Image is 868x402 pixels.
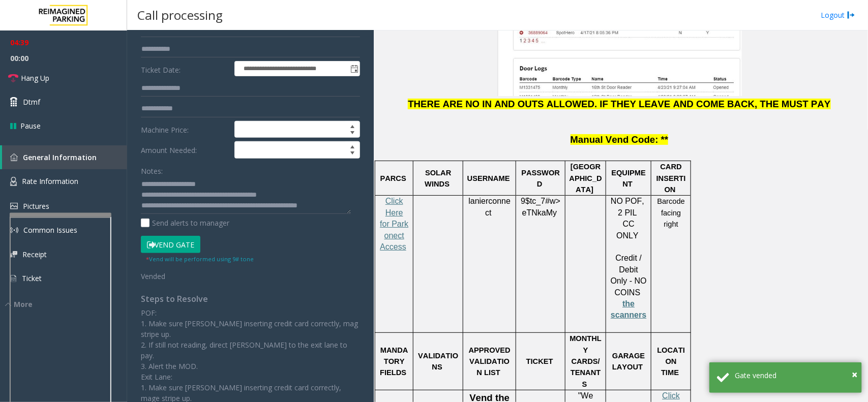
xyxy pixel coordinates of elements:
[526,357,553,365] span: TICKET
[141,236,200,253] button: Vend Gate
[23,201,49,211] span: Pictures
[23,152,97,162] span: General Information
[20,120,41,131] span: Pause
[521,169,560,188] span: PASSWORD
[21,73,49,83] span: Hang Up
[570,163,602,194] span: [GEOGRAPHIC_DATA]
[138,61,232,76] label: Ticket Date:
[611,197,644,205] span: NO POF,
[612,352,645,371] span: GARAGE LAYOUT
[345,150,360,158] span: Decrease value
[141,218,229,228] label: Send alerts to manager
[852,367,857,381] span: ×
[345,121,360,130] span: Increase value
[735,370,854,381] div: Gate vended
[616,220,639,239] span: CC ONLY
[141,162,163,176] label: Notes:
[5,299,127,310] div: More
[408,99,830,109] span: THERE ARE NO IN AND OUTS ALLOWED. IF THEY LEAVE AND COME BACK, THE MUST PAY
[345,130,360,138] span: Decrease value
[10,203,18,209] img: 'icon'
[380,346,408,377] span: MANDATORY FIELDS
[571,134,669,145] span: Manual Vend Code: **
[2,145,127,169] a: General Information
[852,367,857,382] button: Close
[468,197,511,217] span: lanierconnect
[521,197,560,205] span: 9$tc_7#w>
[611,300,646,319] a: the scanners
[146,255,254,263] small: Vend will be performed using 9# tone
[469,346,511,377] span: APPROVED VALIDATION LIST
[425,169,451,188] span: SOLAR WINDS
[657,197,685,228] span: Barcode facing right
[618,208,637,217] span: 2 PIL
[611,254,647,296] span: Credit / Debit Only - NO COINS
[10,153,18,161] img: 'icon'
[10,177,17,186] img: 'icon'
[348,61,360,76] span: Toggle popup
[657,346,685,377] span: LOCATION TIME
[821,10,855,20] a: Logout
[612,169,646,188] span: EQUIPMENT
[141,271,165,281] span: Vended
[141,294,360,304] h4: Steps to Resolve
[467,174,510,182] span: USERNAME
[138,141,232,159] label: Amount Needed:
[522,208,557,218] span: eTNkaMy
[23,97,40,107] span: Dtmf
[22,176,78,186] span: Rate Information
[138,121,232,138] label: Machine Price:
[345,142,360,150] span: Increase value
[418,352,458,371] span: VALIDATIONS
[656,163,686,194] span: CARD INSERTION
[380,174,406,182] span: PARCS
[380,197,408,251] a: Click Here for Parkonect Access
[847,10,855,20] img: logout
[132,3,228,27] h3: Call processing
[570,334,602,388] span: MONTHLY CARDS/TENANTS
